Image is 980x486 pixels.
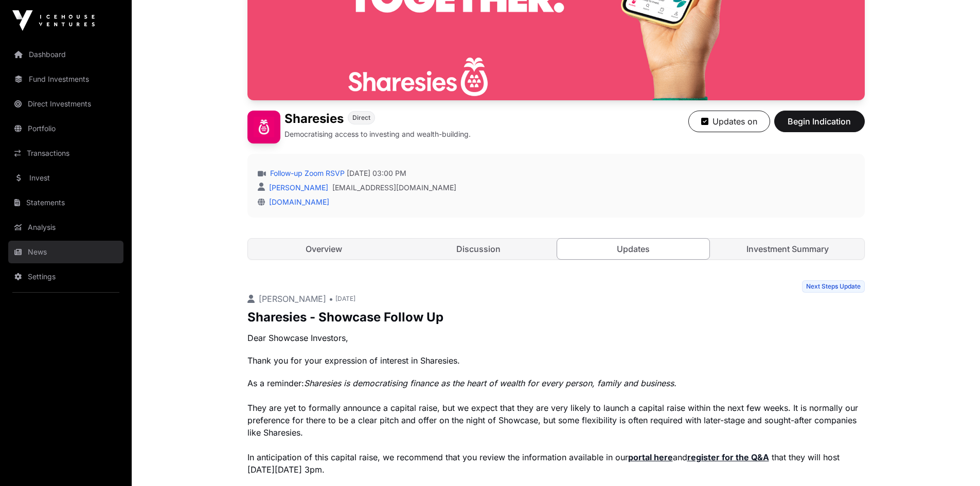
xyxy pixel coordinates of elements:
[8,191,123,214] a: Statements
[8,241,123,263] a: News
[284,111,344,127] h1: Sharesies
[8,43,123,66] a: Dashboard
[352,114,370,122] span: Direct
[247,309,865,326] p: Sharesies - Showcase Follow Up
[802,280,865,293] span: Next Steps Update
[8,93,123,115] a: Direct Investments
[248,239,864,259] nav: Tabs
[267,183,328,192] a: [PERSON_NAME]
[711,239,864,259] a: Investment Summary
[774,111,865,132] button: Begin Indication
[8,68,123,91] a: Fund Investments
[687,452,769,462] a: register for the Q&A
[8,216,123,239] a: Analysis
[557,238,710,260] a: Updates
[787,115,852,128] span: Begin Indication
[304,378,676,388] em: Sharesies is democratising finance as the heart of wealth for every person, family and business.
[628,452,673,462] a: portal here
[284,129,471,139] p: Democratising access to investing and wealth-building.
[402,239,555,259] a: Discussion
[335,295,355,303] span: [DATE]
[247,332,865,344] p: Dear Showcase Investors,
[247,354,865,367] p: Thank you for your expression of interest in Sharesies.
[347,168,406,178] span: [DATE] 03:00 PM
[247,293,333,305] p: [PERSON_NAME] •
[8,167,123,189] a: Invest
[12,10,95,31] img: Icehouse Ventures Logo
[8,117,123,140] a: Portfolio
[688,111,770,132] button: Updates on
[247,377,865,476] p: As a reminder: They are yet to formally announce a capital raise, but we expect that they are ver...
[8,142,123,165] a: Transactions
[774,121,865,131] a: Begin Indication
[332,183,456,193] a: [EMAIL_ADDRESS][DOMAIN_NAME]
[265,197,329,206] a: [DOMAIN_NAME]
[8,265,123,288] a: Settings
[247,111,280,143] img: Sharesies
[248,239,401,259] a: Overview
[268,168,345,178] a: Follow-up Zoom RSVP
[929,437,980,486] iframe: Chat Widget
